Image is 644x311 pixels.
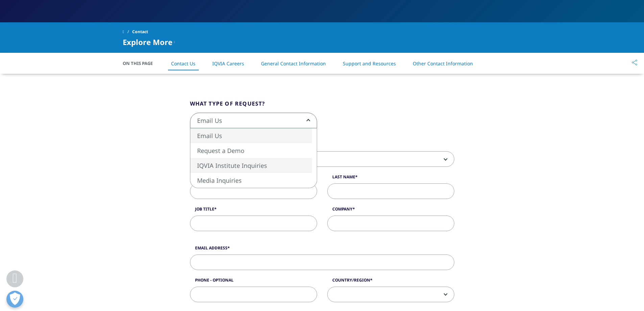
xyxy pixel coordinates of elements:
a: Contact Us [171,60,195,67]
a: Other Contact Information [413,60,473,67]
label: Last Name [327,174,454,183]
span: Email Us [190,113,317,129]
a: IQVIA Careers [212,60,244,67]
li: Request a Demo [190,143,312,158]
label: Job Title [190,206,317,216]
a: Support and Resources [343,60,396,67]
span: On This Page [123,60,160,67]
span: Explore More [123,38,172,46]
label: Phone - Optional [190,277,317,287]
li: IQVIA Institute Inquiries [190,158,312,173]
span: Contact [132,26,148,38]
li: Email Us [190,128,312,143]
label: Email Address [190,245,454,254]
label: Company [327,206,454,216]
label: Country/Region [327,277,454,287]
span: Email Us [190,113,317,128]
a: General Contact Information [261,60,326,67]
legend: What type of request? [190,99,265,113]
li: Media Inquiries [190,173,312,188]
label: I need help with [190,142,454,151]
button: Open Preferences [6,291,23,308]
